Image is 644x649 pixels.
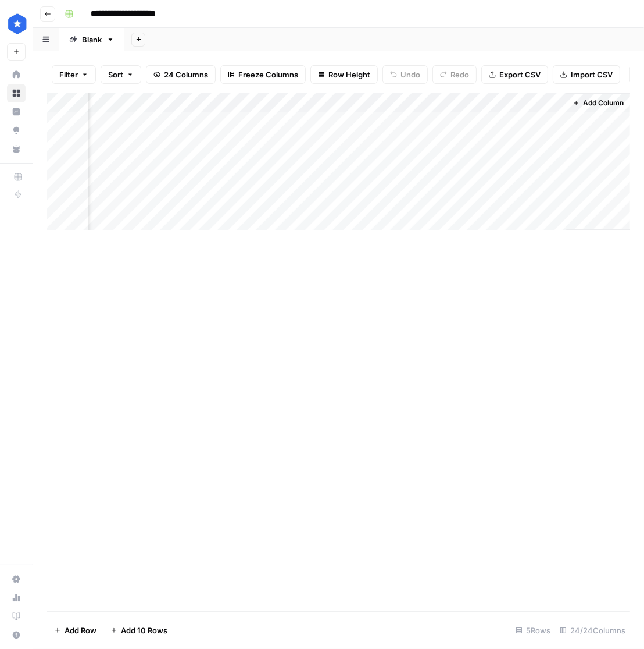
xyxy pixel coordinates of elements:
a: Browse [7,84,26,102]
button: Add Row [47,621,103,640]
span: Export CSV [499,69,541,80]
span: Add Row [65,625,96,636]
span: Row Height [328,69,370,80]
button: Sort [101,65,141,84]
button: Export CSV [481,65,548,84]
button: Undo [382,65,428,84]
a: Settings [7,570,26,588]
a: Insights [7,102,26,121]
span: Add Column [583,98,624,108]
div: Blank [82,34,102,45]
button: Workspace: ConsumerAffairs [7,9,26,38]
button: Add Column [568,95,628,111]
button: Import CSV [553,65,620,84]
span: Undo [400,69,420,80]
a: Home [7,65,26,84]
button: Help + Support [7,626,26,644]
div: 5 Rows [511,621,555,640]
a: Your Data [7,140,26,158]
a: Learning Hub [7,607,26,626]
a: Opportunities [7,121,26,140]
a: Usage [7,588,26,607]
span: Redo [450,69,469,80]
button: Row Height [310,65,378,84]
button: Freeze Columns [220,65,306,84]
button: Add 10 Rows [103,621,174,640]
div: 24/24 Columns [555,621,630,640]
span: Filter [59,69,78,80]
span: Freeze Columns [238,69,298,80]
span: Import CSV [571,69,613,80]
span: Sort [108,69,123,80]
button: Filter [52,65,96,84]
button: 24 Columns [146,65,216,84]
img: ConsumerAffairs Logo [7,13,28,34]
span: Add 10 Rows [121,625,167,636]
button: Redo [432,65,477,84]
span: 24 Columns [164,69,208,80]
a: Blank [59,28,124,51]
